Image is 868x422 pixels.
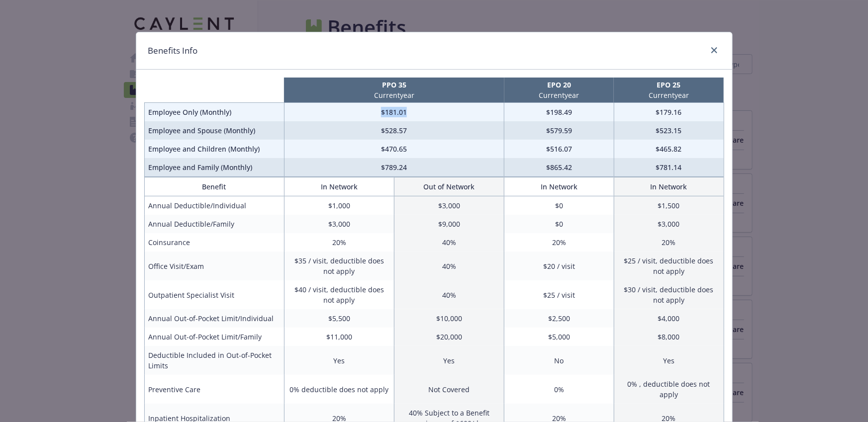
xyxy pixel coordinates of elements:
[144,252,284,280] td: Office Visit/Exam
[614,140,724,158] td: $465.82
[144,140,284,158] td: Employee and Children (Monthly)
[394,233,504,252] td: 40%
[394,196,504,215] td: $3,000
[284,375,394,404] td: 0% deductible does not apply
[284,196,394,215] td: $1,000
[144,196,284,215] td: Annual Deductible/Individual
[144,233,284,252] td: Coinsurance
[394,280,504,309] td: 40%
[504,196,614,215] td: $0
[284,103,504,122] td: $181.01
[144,280,284,309] td: Outpatient Specialist Visit
[614,280,724,309] td: $30 / visit, deductible does not apply
[614,177,724,196] th: In Network
[614,103,724,122] td: $179.16
[284,140,504,158] td: $470.65
[614,346,724,375] td: Yes
[284,158,504,177] td: $789.24
[148,44,198,57] h1: Benefits Info
[616,90,722,100] p: Current year
[504,103,614,122] td: $198.49
[144,215,284,233] td: Annual Deductible/Family
[614,328,724,346] td: $8,000
[614,233,724,252] td: 20%
[144,103,284,122] td: Employee Only (Monthly)
[708,44,720,56] a: close
[284,346,394,375] td: Yes
[504,158,614,177] td: $865.42
[616,80,722,90] p: EPO 25
[614,252,724,280] td: $25 / visit, deductible does not apply
[284,177,394,196] th: In Network
[284,233,394,252] td: 20%
[504,280,614,309] td: $25 / visit
[614,158,724,177] td: $781.14
[504,177,614,196] th: In Network
[614,309,724,328] td: $4,000
[504,215,614,233] td: $0
[394,346,504,375] td: Yes
[504,233,614,252] td: 20%
[144,309,284,328] td: Annual Out-of-Pocket Limit/Individual
[394,328,504,346] td: $20,000
[504,328,614,346] td: $5,000
[284,309,394,328] td: $5,500
[144,78,284,103] th: intentionally left blank
[144,375,284,404] td: Preventive Care
[614,215,724,233] td: $3,000
[504,346,614,375] td: No
[144,328,284,346] td: Annual Out-of-Pocket Limit/Family
[504,375,614,404] td: 0%
[284,121,504,140] td: $528.57
[506,80,612,90] p: EPO 20
[286,80,502,90] p: PPO 35
[144,177,284,196] th: Benefit
[504,309,614,328] td: $2,500
[394,215,504,233] td: $9,000
[394,309,504,328] td: $10,000
[144,158,284,177] td: Employee and Family (Monthly)
[614,121,724,140] td: $523.15
[284,280,394,309] td: $40 / visit, deductible does not apply
[286,90,502,100] p: Current year
[504,121,614,140] td: $579.59
[144,346,284,375] td: Deductible Included in Out-of-Pocket Limits
[506,90,612,100] p: Current year
[614,375,724,404] td: 0% , deductible does not apply
[284,328,394,346] td: $11,000
[284,215,394,233] td: $3,000
[504,252,614,280] td: $20 / visit
[144,121,284,140] td: Employee and Spouse (Monthly)
[394,375,504,404] td: Not Covered
[614,196,724,215] td: $1,500
[284,252,394,280] td: $35 / visit, deductible does not apply
[394,177,504,196] th: Out of Network
[394,252,504,280] td: 40%
[504,140,614,158] td: $516.07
